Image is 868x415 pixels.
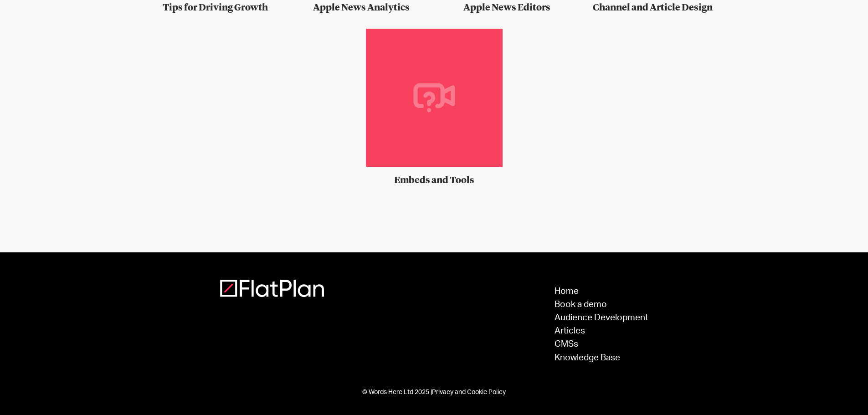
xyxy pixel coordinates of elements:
[432,389,506,395] a: Privacy and Cookie Policy
[293,1,430,14] h2: Apple News Analytics
[555,313,648,322] a: Audience Development
[439,1,575,14] h2: Apple News Editors
[366,174,503,187] h2: Embeds and Tools
[585,1,721,14] h2: Channel and Article Design
[555,287,648,296] a: Home
[366,29,503,186] a: Embeds and Tools
[555,327,648,335] a: Articles
[220,388,648,397] div: © Words Here Ltd 2025 |
[555,354,648,362] a: Knowledge Base
[147,1,284,14] h2: Tips for Driving Growth
[555,300,648,309] a: Book a demo
[555,340,648,348] a: CMSs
